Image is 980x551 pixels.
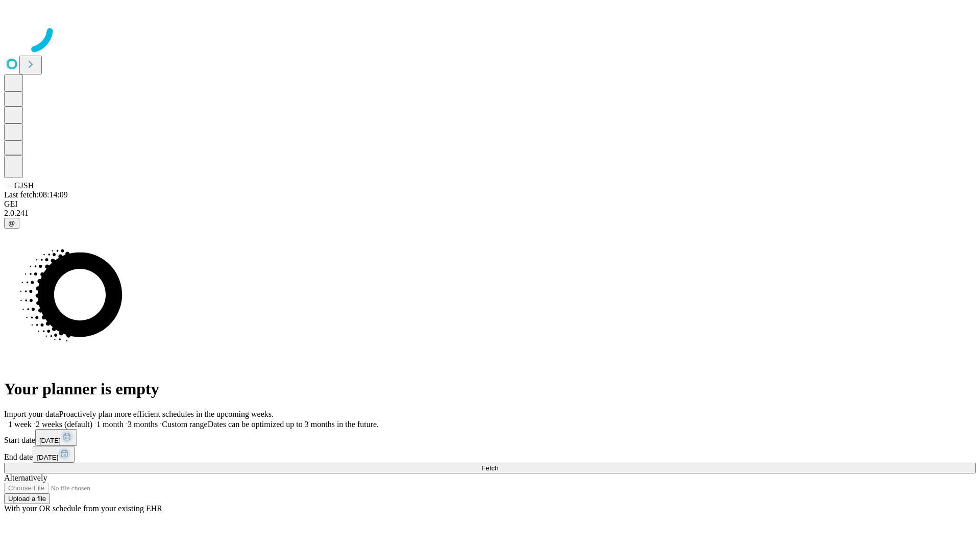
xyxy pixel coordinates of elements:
[59,410,274,418] span: Proactively plan more efficient schedules in the upcoming weeks.
[37,454,58,461] span: [DATE]
[4,473,47,482] span: Alternatively
[128,420,158,429] span: 3 months
[208,420,379,429] span: Dates can be optimized up to 3 months in the future.
[4,504,162,513] span: With your OR schedule from your existing EHR
[162,420,207,429] span: Custom range
[4,429,976,446] div: Start date
[96,420,124,429] span: 1 month
[4,209,976,218] div: 2.0.241
[8,219,15,227] span: @
[8,420,32,429] span: 1 week
[4,190,68,199] span: Last fetch: 08:14:09
[35,429,77,446] button: [DATE]
[4,410,59,418] span: Import your data
[481,464,498,472] span: Fetch
[4,380,976,398] h1: Your planner is empty
[39,437,61,444] span: [DATE]
[4,199,976,209] div: GEI
[33,446,75,463] button: [DATE]
[36,420,92,429] span: 2 weeks (default)
[4,446,976,463] div: End date
[4,463,976,473] button: Fetch
[14,181,34,190] span: GJSH
[4,218,19,229] button: @
[4,493,50,504] button: Upload a file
